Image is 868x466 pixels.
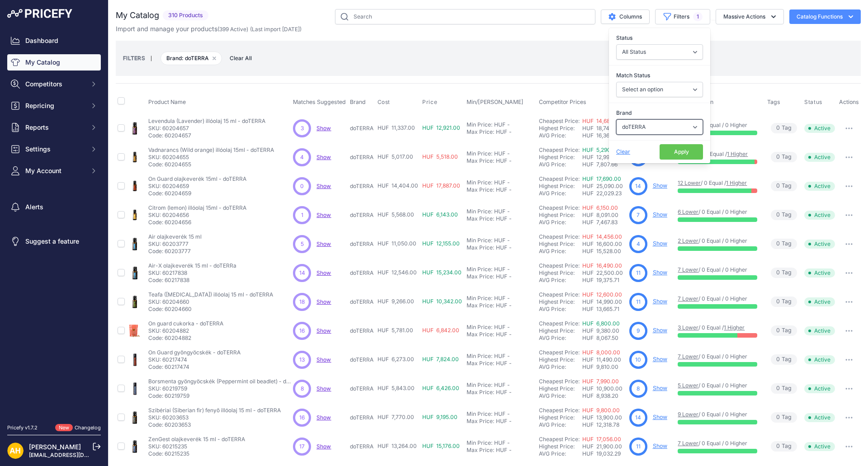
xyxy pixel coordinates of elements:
p: On Guard olajkeverék 15ml - doTERRA [148,175,246,183]
p: On Guard gyöngyöcskék - doTERRA [148,349,241,356]
a: Cheapest Price: [539,436,580,442]
span: Min/[PERSON_NAME] [467,99,524,105]
div: Max Price: [467,157,494,165]
a: 1 Higher [724,324,745,331]
p: / 0 Equal / [678,324,758,331]
span: HUF 18,740.00 [582,125,622,132]
p: Air-X olajkeverék 15 ml - doTERRa [148,262,236,269]
span: 18 [299,298,305,306]
span: HUF 17,887.00 [422,182,460,189]
span: HUF 25,090.00 [582,183,623,189]
a: Show [316,269,331,276]
a: Cheapest Price: [539,146,580,153]
button: Apply [660,144,703,160]
span: Active [804,153,835,162]
div: AVG Price: [539,334,582,342]
a: 7 Lower [678,440,698,447]
div: HUF [494,324,505,331]
a: Show [653,327,667,334]
div: Highest Price: [539,240,582,248]
span: 4 [300,153,304,161]
div: Min Price: [467,150,492,157]
p: SKU: 60204882 [148,327,223,334]
p: On guard cukorka - doTERRA [148,320,223,327]
span: Show [316,183,331,189]
div: Min Price: [467,121,492,128]
span: HUF 9,266.00 [377,298,414,305]
span: 0 [776,153,780,161]
button: Settings [7,141,101,157]
div: Max Price: [467,128,494,136]
button: Clear All [225,54,256,63]
span: 0 [300,182,304,190]
span: 310 Products [163,10,208,21]
span: HUF 12,155.00 [422,240,460,247]
p: Teafa ([MEDICAL_DATA]) illóolaj 15 ml - doTERRA [148,291,273,298]
a: HUF 16,490.00 [582,262,622,269]
span: Competitors [25,80,85,89]
p: Code: 60204660 [148,306,273,313]
div: Max Price: [467,331,494,338]
a: Show [316,298,331,305]
span: HUF 11,050.00 [377,240,416,247]
span: Tag [771,239,797,249]
div: AVG Price: [539,132,582,139]
span: Status [804,99,822,106]
a: Changelog [75,424,101,431]
div: HUF 16,368.14 [582,132,626,139]
p: doTERRA [350,125,373,132]
span: HUF 10,342.00 [422,298,462,305]
a: 2 Lower [678,237,698,244]
span: Competitor Prices [539,99,586,105]
p: doTERRA [350,212,373,219]
span: HUF 12,546.00 [377,269,417,276]
div: HUF 7,807.66 [582,161,626,168]
span: 14 [299,269,305,277]
a: Show [653,240,667,247]
div: Highest Price: [539,269,582,277]
a: Show [316,327,331,334]
a: Show [316,212,331,218]
span: HUF 5,568.00 [377,211,414,218]
span: (Last import [DATE]) [250,26,302,33]
span: 3 [301,124,304,132]
a: Show [316,385,331,392]
span: Settings [25,145,85,154]
span: Active [804,326,835,335]
span: My Account [25,166,85,175]
span: Tag [771,325,797,336]
div: AVG Price: [539,306,582,313]
a: 5 Lower [678,382,698,389]
div: - [507,273,512,280]
div: Max Price: [467,215,494,222]
a: Cheapest Price: [539,349,580,356]
span: Active [804,297,835,306]
label: Match Status [616,71,703,80]
a: Show [653,269,667,276]
a: Show [316,443,331,450]
p: SKU: 60203777 [148,240,202,248]
p: Code: 60204882 [148,334,223,342]
span: Repricing [25,101,85,110]
div: HUF [494,208,505,215]
div: HUF 22,029.23 [582,190,626,197]
div: - [507,215,512,222]
span: 0 [776,297,780,306]
span: Show [316,240,331,247]
div: Highest Price: [539,298,582,306]
div: Max Price: [467,244,494,251]
span: Reports [25,123,85,132]
p: Vadnarancs (Wild orange) illóolaj 15ml - doTERRA [148,146,274,154]
p: / 0 Equal / [678,179,758,187]
span: 0 [776,326,780,335]
p: Code: 60217838 [148,277,236,284]
span: 11 [636,269,641,277]
label: Status [616,33,703,42]
a: Cheapest Price: [539,118,580,124]
span: 11 [636,298,641,306]
span: Active [804,211,835,220]
div: - [505,150,510,157]
a: Cheapest Price: [539,233,580,240]
div: Highest Price: [539,183,582,190]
